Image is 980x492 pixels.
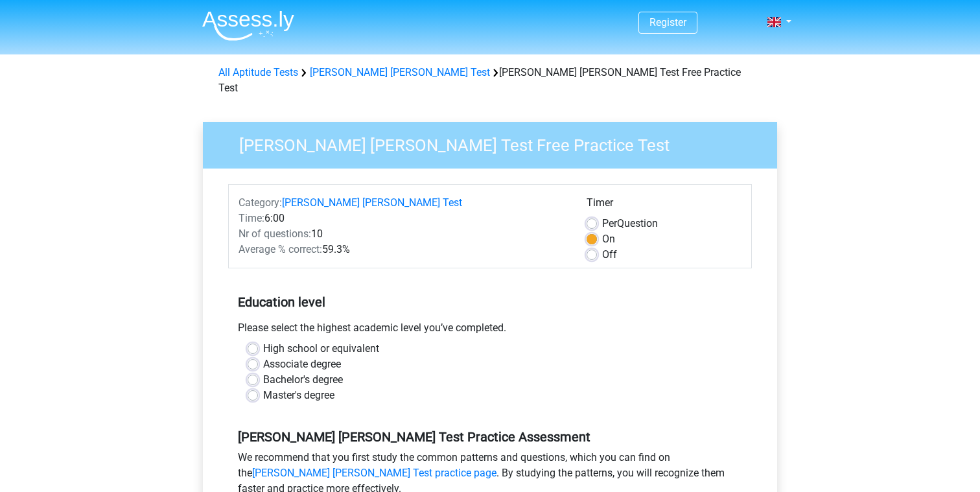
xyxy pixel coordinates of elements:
div: 10 [229,226,577,242]
div: 6:00 [229,211,577,226]
span: Time: [239,212,264,224]
span: Per [602,217,617,229]
a: Register [649,16,686,29]
a: [PERSON_NAME] [PERSON_NAME] Test [310,66,490,78]
span: Nr of questions: [239,228,311,240]
img: Assessly [202,10,294,41]
div: 59.3% [229,242,577,257]
h5: Education level [238,289,742,315]
label: Off [602,247,617,263]
div: Timer [587,195,741,216]
a: All Aptitude Tests [218,66,298,78]
label: Associate degree [263,357,341,372]
span: Average % correct: [239,243,322,255]
label: Master's degree [263,388,334,403]
h5: [PERSON_NAME] [PERSON_NAME] Test Practice Assessment [238,429,742,445]
label: On [602,231,615,247]
label: Question [602,216,658,231]
a: [PERSON_NAME] [PERSON_NAME] Test [282,196,462,209]
label: High school or equivalent [263,341,379,357]
a: [PERSON_NAME] [PERSON_NAME] Test practice page [252,467,496,479]
div: Please select the highest academic level you’ve completed. [228,320,752,341]
h3: [PERSON_NAME] [PERSON_NAME] Test Free Practice Test [224,130,767,156]
label: Bachelor's degree [263,372,343,388]
div: [PERSON_NAME] [PERSON_NAME] Test Free Practice Test [213,65,767,96]
span: Category: [239,196,282,209]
